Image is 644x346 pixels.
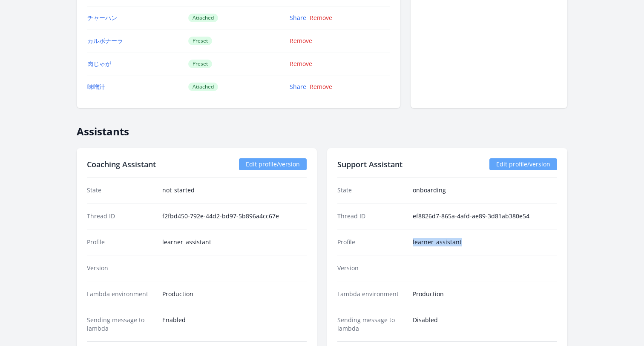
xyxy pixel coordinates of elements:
[87,238,155,246] dt: Profile
[188,37,212,45] span: Preset
[87,316,155,333] dt: Sending message to lambda
[310,14,332,22] a: Remove
[413,186,557,194] dd: onboarding
[87,290,155,298] dt: Lambda environment
[337,238,406,246] dt: Profile
[239,158,307,170] a: Edit profile/version
[290,37,312,45] a: Remove
[337,290,406,298] dt: Lambda environment
[87,60,111,68] a: 肉じゃが
[87,186,155,194] dt: State
[87,212,155,220] dt: Thread ID
[87,264,155,272] dt: Version
[337,264,406,272] dt: Version
[290,60,312,68] a: Remove
[188,83,218,91] span: Attached
[87,83,105,91] a: 味噌汁
[310,83,332,91] a: Remove
[337,186,406,194] dt: State
[87,158,156,170] h2: Coaching Assistant
[162,316,307,333] dd: Enabled
[489,158,557,170] a: Edit profile/version
[413,316,557,333] dd: Disabled
[413,212,557,220] dd: ef8826d7-865a-4afd-ae89-3d81ab380e54
[337,316,406,333] dt: Sending message to lambda
[413,290,557,298] dd: Production
[188,60,212,68] span: Preset
[162,290,307,298] dd: Production
[87,14,117,22] a: チャーハン
[77,118,567,138] h2: Assistants
[162,238,307,246] dd: learner_assistant
[290,14,306,22] a: Share
[337,158,402,170] h2: Support Assistant
[87,37,123,45] a: カルボナーラ
[290,83,306,91] a: Share
[162,212,307,220] dd: f2fbd450-792e-44d2-bd97-5b896a4cc67e
[337,212,406,220] dt: Thread ID
[413,238,557,246] dd: learner_assistant
[188,14,218,22] span: Attached
[162,186,307,194] dd: not_started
